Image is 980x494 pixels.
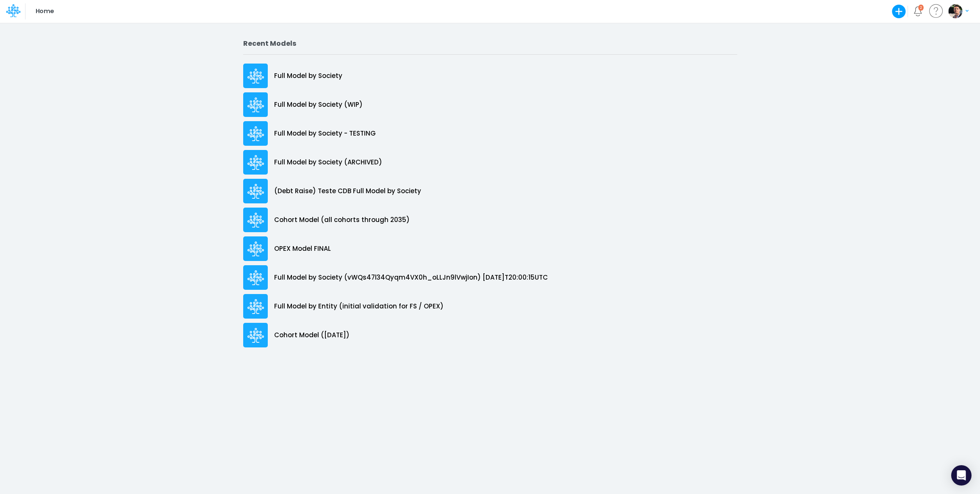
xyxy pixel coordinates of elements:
[243,292,737,321] a: Full Model by Entity (initial validation for FS / OPEX)
[920,6,922,9] div: 2 unread items
[243,205,737,234] a: Cohort Model (all cohorts through 2035)
[274,302,444,311] p: Full Model by Entity (initial validation for FS / OPEX)
[36,7,54,16] p: Home
[274,330,350,340] p: Cohort Model ([DATE])
[243,148,737,177] a: Full Model by Society (ARCHIVED)
[243,234,737,263] a: OPEX Model FINAL
[243,263,737,292] a: Full Model by Society (vWQs47l34Qyqm4VX0h_oLLJn9lVwjIon) [DATE]T20:00:15UTC
[274,244,331,254] p: OPEX Model FINAL
[243,90,737,119] a: Full Model by Society (WIP)
[274,186,421,196] p: (Debt Raise) Teste CDB Full Model by Society
[243,321,737,350] a: Cohort Model ([DATE])
[243,177,737,205] a: (Debt Raise) Teste CDB Full Model by Society
[243,61,737,90] a: Full Model by Society
[274,273,548,283] p: Full Model by Society (vWQs47l34Qyqm4VX0h_oLLJn9lVwjIon) [DATE]T20:00:15UTC
[274,158,382,167] p: Full Model by Society (ARCHIVED)
[243,119,737,148] a: Full Model by Society - TESTING
[274,215,410,225] p: Cohort Model (all cohorts through 2035)
[951,465,972,486] div: Open Intercom Messenger
[274,100,363,110] p: Full Model by Society (WIP)
[274,71,342,81] p: Full Model by Society
[243,39,737,47] h2: Recent Models
[274,129,376,139] p: Full Model by Society - TESTING
[913,6,923,16] a: Notifications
